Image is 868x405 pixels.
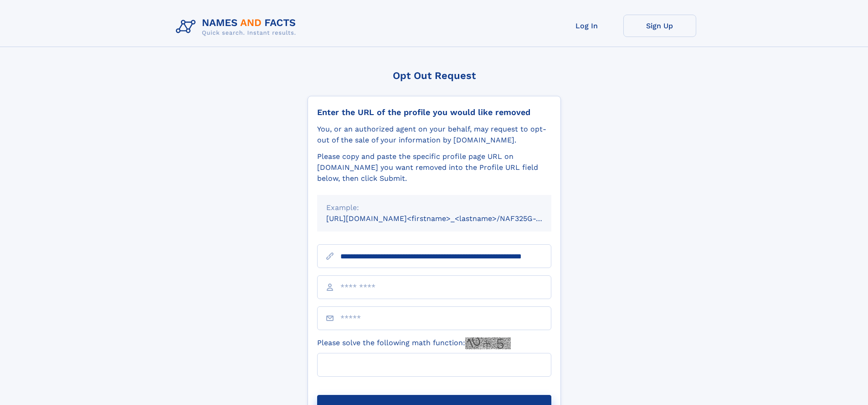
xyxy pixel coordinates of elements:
[317,337,511,349] label: Please solve the following math function:
[623,15,696,37] a: Sign Up
[550,15,623,37] a: Log In
[317,124,551,146] div: You, or an authorized agent on your behalf, may request to opt-out of the sale of your informatio...
[308,70,561,81] div: Opt Out Request
[326,202,542,213] div: Example:
[317,151,551,184] div: Please copy and paste the specific profile page URL on [DOMAIN_NAME] you want removed into the Pr...
[326,214,569,223] small: [URL][DOMAIN_NAME]<firstname>_<lastname>/NAF325G-xxxxxxxx
[172,15,303,39] img: Logo Names and Facts
[317,107,551,117] div: Enter the URL of the profile you would like removed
